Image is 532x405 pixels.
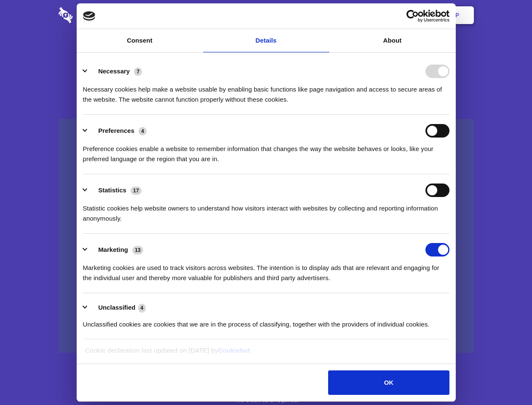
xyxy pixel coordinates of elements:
div: Marketing cookies are used to track visitors across websites. The intention is to display ads tha... [83,256,449,283]
a: Wistia video thumbnail [59,119,474,353]
button: Marketing (13) [83,243,149,256]
div: Preference cookies enable a website to remember information that changes the way the website beha... [83,138,449,164]
button: Necessary (7) [83,65,147,78]
span: 4 [138,304,146,312]
div: Unclassified cookies are cookies that we are in the process of classifying, together with the pro... [83,313,449,329]
img: logo [83,11,96,21]
div: Necessary cookies help make a website usable by enabling basic functions like page navigation and... [83,78,449,105]
div: Statistic cookies help website owners to understand how visitors interact with websites by collec... [83,197,449,224]
span: 4 [139,127,147,135]
button: Statistics (17) [83,184,147,197]
label: Preferences [98,127,134,134]
h1: Eliminate Slack Data Loss. [59,38,474,68]
span: 7 [134,67,142,76]
button: OK [328,370,449,395]
span: 17 [131,186,142,195]
a: Pricing [247,2,284,28]
a: Details [203,29,329,52]
a: Usercentrics Cookiebot - opens in a new window [376,10,449,22]
div: Cookie declaration last updated on [DATE] by [79,346,453,362]
a: Cookiebot [218,347,250,354]
a: Consent [77,29,203,52]
a: About [329,29,456,52]
a: Contact [342,2,380,28]
label: Necessary [98,67,130,75]
label: Statistics [98,186,126,194]
span: 13 [132,246,143,254]
label: Marketing [98,246,128,253]
button: Preferences (4) [83,124,152,138]
img: logo-wordmark-white-trans-d4663122ce5f474addd5e946df7df03e33cb6a1c49d2221995e7729f52c070b2.svg [59,7,131,23]
button: Unclassified (4) [83,302,151,313]
h4: Auto-redaction of sensitive data, encrypted data sharing and self-destructing private chats. Shar... [59,77,474,105]
iframe: Drift Widget Chat Controller [490,363,522,395]
a: Login [382,2,419,28]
